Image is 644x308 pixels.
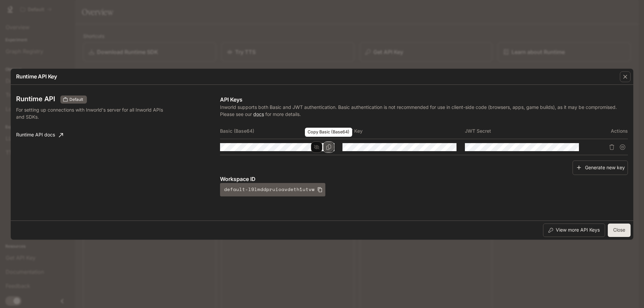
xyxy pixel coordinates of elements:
[13,128,66,142] a: Runtime API docs
[253,111,264,117] a: docs
[220,96,628,104] p: API Keys
[220,104,628,118] p: Inworld supports both Basic and JWT authentication. Basic authentication is not recommended for u...
[220,175,628,183] p: Workspace ID
[323,141,334,153] button: Copy Basic (Base64)
[342,123,465,139] th: JWT Key
[606,142,617,152] button: Delete API key
[608,224,631,237] button: Close
[305,128,352,137] div: Copy Basic (Base64)
[16,96,55,102] h3: Runtime API
[617,142,628,152] button: Suspend API key
[465,123,587,139] th: JWT Secret
[573,161,628,175] button: Generate new key
[60,96,87,104] div: These keys will apply to your current workspace only
[587,123,628,139] th: Actions
[220,123,342,139] th: Basic (Base64)
[16,106,165,120] p: For setting up connections with Inworld's server for all Inworld APIs and SDKs.
[220,183,325,196] button: default-l9lmddpruioavdeth1utvw
[67,97,86,103] span: Default
[543,224,605,237] button: View more API Keys
[16,72,57,80] p: Runtime API Key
